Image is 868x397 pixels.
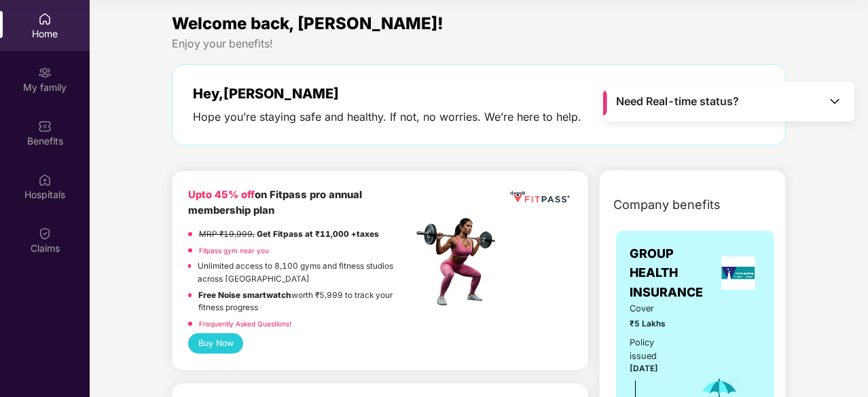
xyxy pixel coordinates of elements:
div: Enjoy your benefits! [172,37,786,51]
div: Hope you’re staying safe and healthy. If not, no worries. We’re here to help. [193,110,581,124]
img: svg+xml;base64,PHN2ZyB3aWR0aD0iMjAiIGhlaWdodD0iMjAiIHZpZXdCb3g9IjAgMCAyMCAyMCIgZmlsbD0ibm9uZSIgeG... [38,66,52,79]
img: insurerLogo [721,257,755,290]
img: svg+xml;base64,PHN2ZyBpZD0iQ2xhaW0iIHhtbG5zPSJodHRwOi8vd3d3LnczLm9yZy8yMDAwL3N2ZyIgd2lkdGg9IjIwIi... [38,227,52,240]
div: Hey, [PERSON_NAME] [193,86,581,102]
p: Unlimited access to 8,100 gyms and fitness studios across [GEOGRAPHIC_DATA] [198,260,412,285]
span: Cover [630,302,679,316]
p: worth ₹5,999 to track your fitness progress [198,289,412,314]
img: Toggle Icon [828,94,842,108]
strong: Free Noise smartwatch [198,290,291,300]
del: MRP ₹19,999, [199,229,255,239]
b: Upto 45% off [188,189,255,201]
a: Fitpass gym near you [199,246,269,254]
span: Welcome back, [PERSON_NAME]! [172,14,444,33]
div: Policy issued [630,336,679,363]
img: svg+xml;base64,PHN2ZyBpZD0iSG9tZSIgeG1sbnM9Imh0dHA6Ly93d3cudzMub3JnLzIwMDAvc3ZnIiB3aWR0aD0iMjAiIG... [38,12,52,26]
span: Need Real-time status? [616,94,739,109]
img: fppp.png [508,187,572,207]
img: svg+xml;base64,PHN2ZyBpZD0iQmVuZWZpdHMiIHhtbG5zPSJodHRwOi8vd3d3LnczLm9yZy8yMDAwL3N2ZyIgd2lkdGg9Ij... [38,119,52,133]
span: [DATE] [630,364,658,373]
a: Frequently Asked Questions! [199,320,291,328]
b: on Fitpass pro annual membership plan [188,189,362,216]
img: svg+xml;base64,PHN2ZyBpZD0iSG9zcGl0YWxzIiB4bWxucz0iaHR0cDovL3d3dy53My5vcmcvMjAwMC9zdmciIHdpZHRoPS... [38,173,52,187]
span: ₹5 Lakhs [630,318,679,330]
span: Company benefits [613,195,721,214]
span: GROUP HEALTH INSURANCE [630,244,716,302]
img: fpp.png [412,214,507,309]
button: Buy Now [188,333,243,353]
strong: Get Fitpass at ₹11,000 +taxes [257,229,379,239]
